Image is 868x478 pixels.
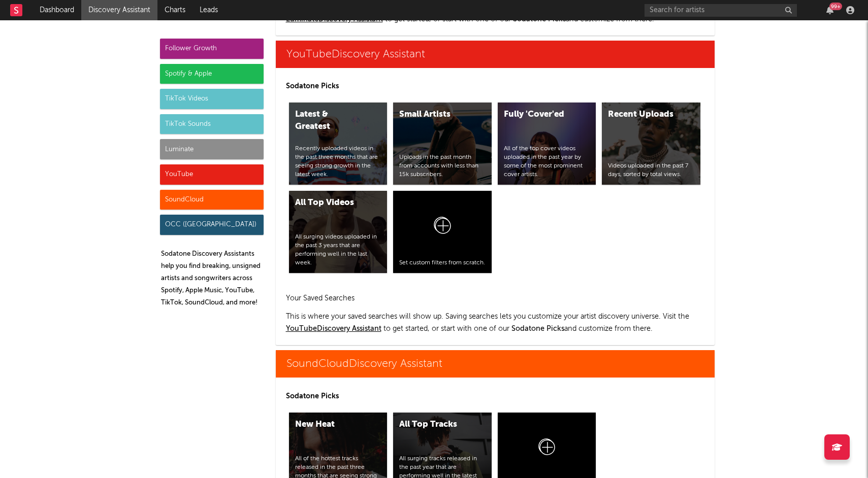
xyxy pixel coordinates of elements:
a: Small ArtistsUploads in the past month from accounts with less than 15k subscribers. [393,103,492,185]
div: All surging videos uploaded in the past 3 years that are performing well in the last week. [295,233,381,267]
div: All Top Tracks [399,419,468,431]
div: Fully 'Cover'ed [504,109,573,121]
a: Latest & GreatestRecently uploaded videos in the past three months that are seeing strong growth ... [289,103,388,185]
span: Sodatone Picks [511,325,564,332]
div: All Top Videos [295,197,364,209]
p: Sodatone Picks [286,80,704,92]
h2: Your Saved Searches [286,292,704,304]
div: New Heat [295,419,364,431]
div: 99 + [829,3,842,10]
a: SoundCloudDiscovery Assistant [276,350,715,378]
a: LuminateDiscovery Assistant [286,16,383,23]
div: Luminate [160,139,264,159]
div: OCC ([GEOGRAPHIC_DATA]) [160,215,264,235]
p: Sodatone Picks [286,390,704,402]
span: Sodatone Picks [513,16,566,23]
div: Set custom filters from scratch. [399,259,486,267]
a: Recent UploadsVideos uploaded in the past 7 days, sorted by total views. [602,103,700,185]
div: YouTube [160,164,264,185]
div: Uploads in the past month from accounts with less than 15k subscribers. [399,153,486,179]
div: TikTok Videos [160,89,264,109]
input: Search for artists [645,4,797,17]
a: YouTubeDiscovery Assistant [276,41,715,68]
div: Videos uploaded in the past 7 days, sorted by total views. [608,162,694,179]
div: Follower Growth [160,39,264,59]
div: TikTok Sounds [160,114,264,134]
a: All Top VideosAll surging videos uploaded in the past 3 years that are performing well in the las... [289,191,388,273]
div: Latest & Greatest [295,109,364,133]
div: Small Artists [399,109,468,121]
a: YouTubeDiscovery Assistant [286,325,381,332]
button: 99+ [826,6,833,14]
div: All of the top cover videos uploaded in the past year by some of the most prominent cover artists. [504,145,590,179]
a: Set custom filters from scratch. [393,191,492,273]
div: Spotify & Apple [160,64,264,84]
div: Recently uploaded videos in the past three months that are seeing strong growth in the latest week. [295,145,381,179]
div: Recent Uploads [608,109,677,121]
a: Fully 'Cover'edAll of the top cover videos uploaded in the past year by some of the most prominen... [498,103,596,185]
p: Sodatone Discovery Assistants help you find breaking, unsigned artists and songwriters across Spo... [161,248,264,309]
div: SoundCloud [160,190,264,210]
p: This is where your saved searches will show up. Saving searches lets you customize your artist di... [286,311,704,335]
